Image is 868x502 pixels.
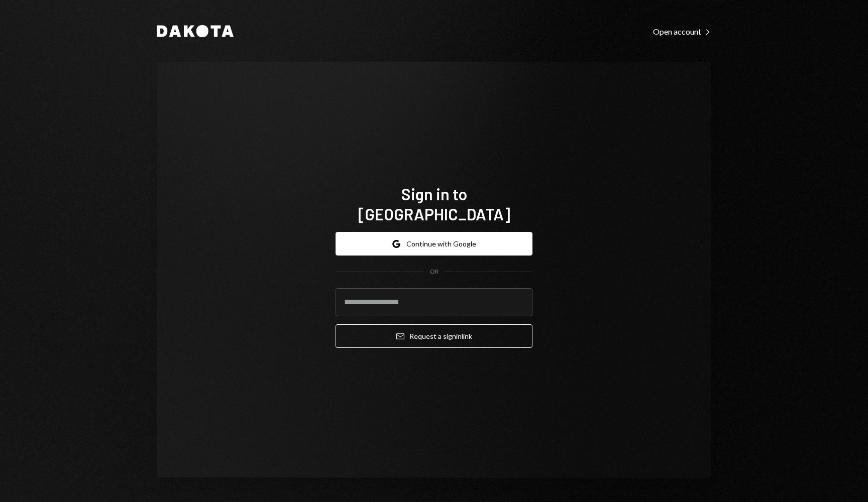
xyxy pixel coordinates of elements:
[336,324,532,348] button: Request a signinlink
[430,268,439,276] div: OR
[336,184,532,224] h1: Sign in to [GEOGRAPHIC_DATA]
[653,27,711,37] div: Open account
[336,232,532,256] button: Continue with Google
[653,26,711,37] a: Open account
